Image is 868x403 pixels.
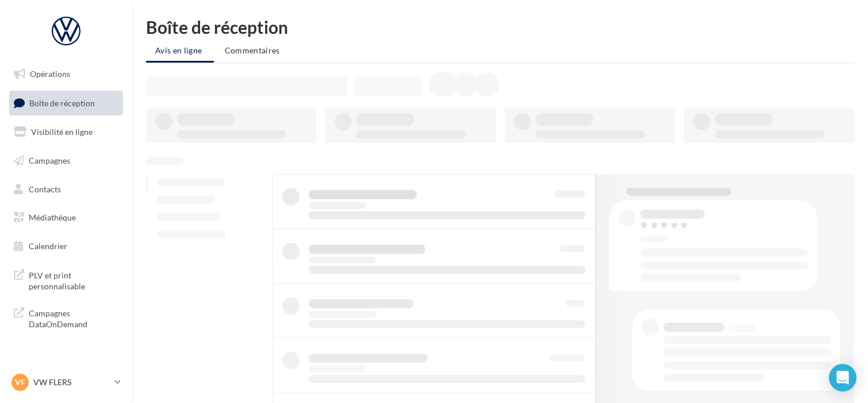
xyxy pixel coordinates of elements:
a: Opérations [7,62,125,86]
a: Campagnes [7,149,125,173]
a: Boîte de réception [7,91,125,115]
span: PLV et print personnalisable [29,268,118,292]
span: Boîte de réception [29,98,95,107]
span: Commentaires [225,45,280,55]
span: Visibilité en ligne [31,127,93,137]
span: Campagnes DataOnDemand [29,305,118,330]
span: Contacts [29,184,61,193]
span: Calendrier [29,241,67,251]
a: Campagnes DataOnDemand [7,301,125,335]
span: Campagnes [29,156,70,165]
a: Calendrier [7,234,125,258]
p: VW FLERS [33,377,110,388]
a: VF VW FLERS [9,371,123,393]
a: Visibilité en ligne [7,120,125,144]
span: VF [15,377,25,388]
a: PLV et print personnalisable [7,263,125,297]
span: Médiathèque [29,212,76,222]
div: Open Intercom Messenger [829,364,857,392]
a: Contacts [7,177,125,201]
span: Opérations [30,69,70,79]
a: Médiathèque [7,206,125,230]
div: Boîte de réception [146,18,854,36]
